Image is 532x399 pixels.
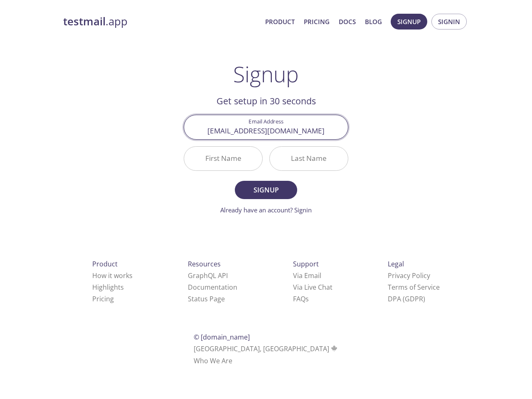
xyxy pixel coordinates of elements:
strong: testmail [63,14,106,29]
span: Signup [397,16,421,27]
a: Privacy Policy [388,271,430,280]
a: Who We Are [194,356,232,365]
a: Terms of Service [388,283,440,292]
a: FAQ [293,294,309,303]
span: s [305,294,309,303]
a: Highlights [92,283,124,292]
a: Documentation [188,283,237,292]
a: testmail.app [63,15,259,29]
a: Already have an account? Signin [220,206,312,214]
span: Signin [438,16,460,27]
span: © [DOMAIN_NAME] [194,332,250,342]
a: Blog [365,16,382,27]
a: Pricing [92,294,114,303]
button: Signup [391,14,427,30]
a: How it works [92,271,133,280]
a: DPA (GDPR) [388,294,425,303]
span: Product [92,259,118,268]
a: GraphQL API [188,271,228,280]
button: Signin [431,14,467,30]
span: Signup [244,184,288,196]
a: Pricing [304,16,330,27]
a: Product [265,16,295,27]
h2: Get setup in 30 seconds [184,94,348,108]
button: Signup [235,181,297,199]
span: Legal [388,259,404,268]
h1: Signup [233,62,299,86]
span: [GEOGRAPHIC_DATA], [GEOGRAPHIC_DATA] [194,344,339,353]
a: Via Email [293,271,321,280]
span: Support [293,259,319,268]
a: Docs [339,16,356,27]
a: Status Page [188,294,225,303]
a: Via Live Chat [293,283,332,292]
span: Resources [188,259,221,268]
